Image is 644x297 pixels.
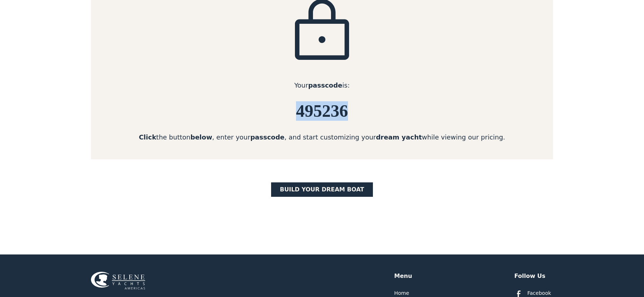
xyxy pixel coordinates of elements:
div: Follow Us [514,272,545,280]
a: BUILD yOUR dream boat [271,182,373,197]
strong: passcode [308,81,343,89]
div: the button , enter your , and start customizing your while viewing our pricing. [91,132,553,142]
strong: Click [139,133,156,141]
strong: passcode [250,133,284,141]
div: Facebook [527,289,551,297]
a: Home [394,289,409,297]
strong: below [191,133,212,141]
div: Your is: [91,80,553,90]
h6: 495236 [91,102,553,121]
strong: dream yacht [376,133,422,141]
div: Menu [394,272,412,280]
